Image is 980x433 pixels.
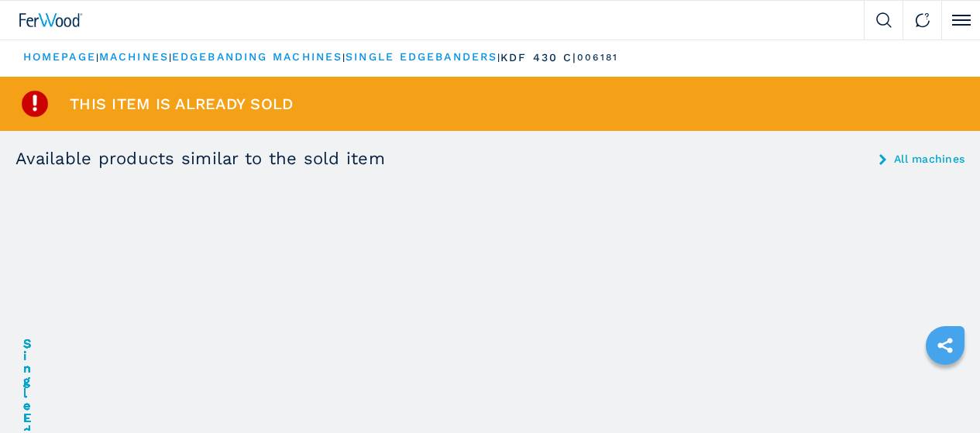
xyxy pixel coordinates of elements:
span: | [96,52,99,63]
span: | [342,52,346,63]
a: single edgebanders [346,50,497,63]
p: kdf 430 c | [500,50,577,66]
img: Search [876,12,892,28]
h3: Available products similar to the sold item [15,150,385,167]
a: sharethis [926,326,965,365]
img: SoldProduct [19,88,50,119]
img: Ferwood [19,13,83,27]
a: All machines [894,153,965,164]
a: HOMEPAGE [23,50,96,63]
a: edgebanding machines [172,50,342,63]
span: This item is already sold [70,96,293,112]
iframe: Chat [914,363,968,421]
img: Contact us [915,12,930,28]
a: machines [99,50,169,63]
p: 006181 [577,51,618,64]
span: | [497,52,500,63]
span: | [169,52,172,63]
button: Click to toggle menu [941,1,980,40]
